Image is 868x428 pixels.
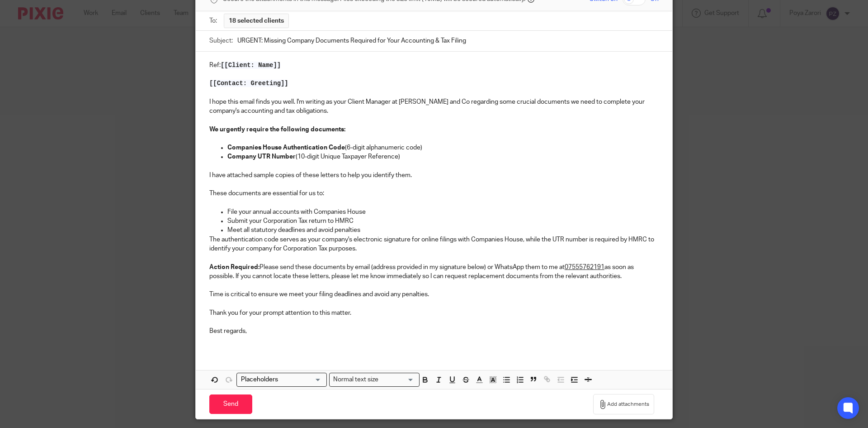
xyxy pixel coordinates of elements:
[209,189,659,198] p: These documents are essential for us to:
[209,61,659,70] p: Ref:
[236,373,327,387] div: Placeholders
[209,290,659,299] p: Time is critical to ensure we meet your filing deadlines and avoid any penalties.
[209,16,219,25] label: To:
[209,80,288,87] span: [[Contact: Greeting]]
[209,327,659,336] p: Best regards,
[227,143,659,152] p: (6-digit alphanumeric code)
[229,16,284,25] span: 18 selected clients
[227,154,296,160] strong: Company UTR Number
[209,263,659,281] p: Please send these documents by email (address provided in my signature below) or WhatsApp them to...
[331,375,381,385] span: Normal text size
[382,375,414,385] input: Search for option
[607,401,649,408] span: Add attachments
[209,308,659,317] p: Thank you for your prompt attention to this matter.
[329,373,420,387] div: Text styles
[209,36,233,45] label: Subject:
[565,264,604,270] u: 07555762191
[227,226,659,235] p: Meet all statutory deadlines and avoid penalties
[236,373,327,387] div: Search for option
[329,373,420,387] div: Search for option
[209,235,659,254] p: The authentication code serves as your company's electronic signature for online filings with Com...
[238,375,321,385] input: Search for option
[209,97,659,116] p: I hope this email finds you well. I'm writing as your Client Manager at [PERSON_NAME] and Co rega...
[209,171,659,180] p: I have attached sample copies of these letters to help you identify them.
[593,394,654,414] button: Add attachments
[209,264,259,270] strong: Action Required:
[209,126,345,133] strong: We urgently require the following documents:
[227,216,659,226] p: Submit your Corporation Tax return to HMRC
[227,152,659,161] p: (10-digit Unique Taxpayer Reference)
[221,62,281,69] span: [[Client: Name]]
[209,394,252,414] input: Send
[227,207,659,216] p: File your annual accounts with Companies House
[227,144,345,151] strong: Companies House Authentication Code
